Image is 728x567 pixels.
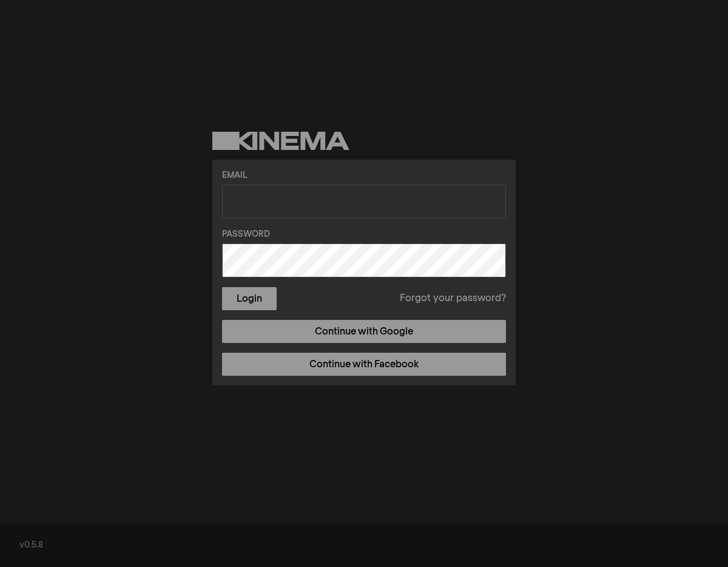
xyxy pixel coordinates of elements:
[400,291,506,306] a: Forgot your password?
[222,169,506,182] label: Email
[222,320,506,343] a: Continue with Google
[222,228,506,241] label: Password
[222,287,277,310] button: Login
[19,539,709,552] div: v0.5.8
[222,353,506,376] a: Continue with Facebook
